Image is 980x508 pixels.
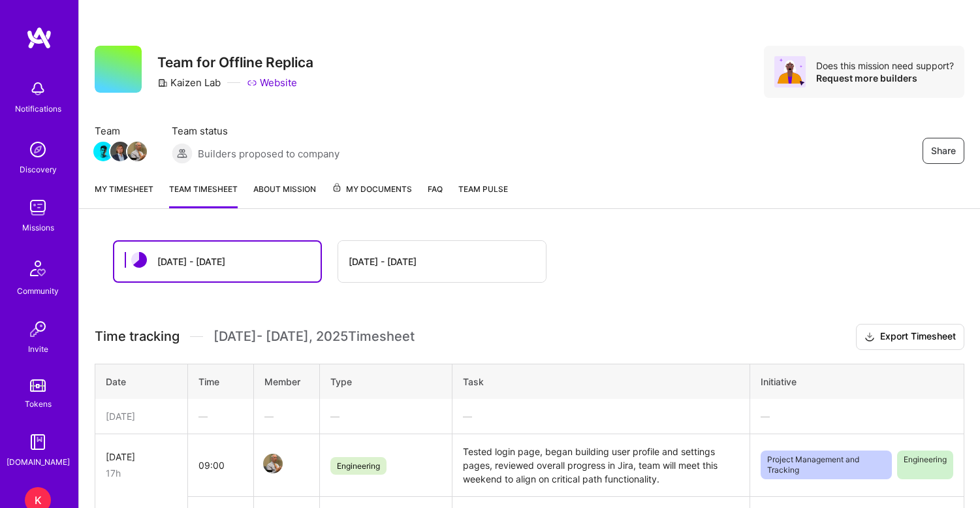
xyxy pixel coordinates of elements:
a: Team Member Avatar [264,452,281,475]
img: teamwork [25,195,51,221]
a: Team Member Avatar [95,140,112,163]
div: Tokens [25,397,52,411]
span: Engineering [330,457,387,475]
span: Engineering [897,451,953,479]
span: [DATE] - [DATE] , 2025 Timesheet [213,328,415,345]
img: Team Member Avatar [110,142,130,161]
div: — [330,409,441,423]
span: My Documents [332,182,412,197]
img: discovery [25,136,51,163]
a: Team Member Avatar [129,140,146,163]
img: status icon [131,252,147,268]
th: Time [187,364,253,399]
a: About Mission [253,182,316,208]
div: — [761,409,953,423]
i: icon CompanyGray [157,78,168,88]
img: Builders proposed to company [172,143,193,164]
div: Kaizen Lab [157,76,221,89]
div: — [198,409,243,423]
span: Builders proposed to company [198,147,340,161]
span: Team [95,124,146,138]
td: 09:00 [187,434,253,496]
a: Team timesheet [169,182,238,208]
div: — [264,409,309,423]
div: Invite [28,342,48,356]
div: — [463,409,739,423]
div: [DATE] - [DATE] [349,255,417,268]
img: Community [22,253,54,284]
div: [DATE] [106,409,177,423]
div: Discovery [20,163,57,176]
span: Share [931,144,956,157]
span: Team status [172,124,340,138]
button: Share [923,138,964,164]
a: My timesheet [95,182,153,208]
i: icon Download [864,330,875,344]
a: FAQ [428,182,443,208]
span: Project Management and Tracking [761,451,892,479]
div: Notifications [15,102,61,116]
div: Request more builders [816,72,954,84]
a: Team Pulse [458,182,508,208]
th: Member [254,364,320,399]
th: Type [320,364,452,399]
img: tokens [30,379,46,392]
a: Website [247,76,297,89]
th: Task [452,364,750,399]
span: Time tracking [95,328,180,345]
img: Avatar [774,56,806,87]
div: Community [17,284,59,298]
img: Invite [25,316,51,342]
img: Team Member Avatar [93,142,113,161]
span: Team Pulse [458,184,508,194]
img: Team Member Avatar [127,142,147,161]
h3: Team for Offline Replica [157,54,313,71]
div: [DOMAIN_NAME] [7,455,70,469]
div: 17h [106,466,177,480]
img: guide book [25,429,51,455]
th: Date [95,364,188,399]
img: Team Member Avatar [263,454,283,473]
img: logo [26,26,52,50]
td: Tested login page, began building user profile and settings pages, reviewed overall progress in J... [452,434,750,496]
div: Does this mission need support? [816,59,954,72]
th: Initiative [750,364,964,399]
div: Missions [22,221,54,234]
div: [DATE] - [DATE] [157,255,225,268]
div: [DATE] [106,450,177,464]
a: My Documents [332,182,412,208]
img: bell [25,76,51,102]
button: Export Timesheet [856,324,964,350]
a: Team Member Avatar [112,140,129,163]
